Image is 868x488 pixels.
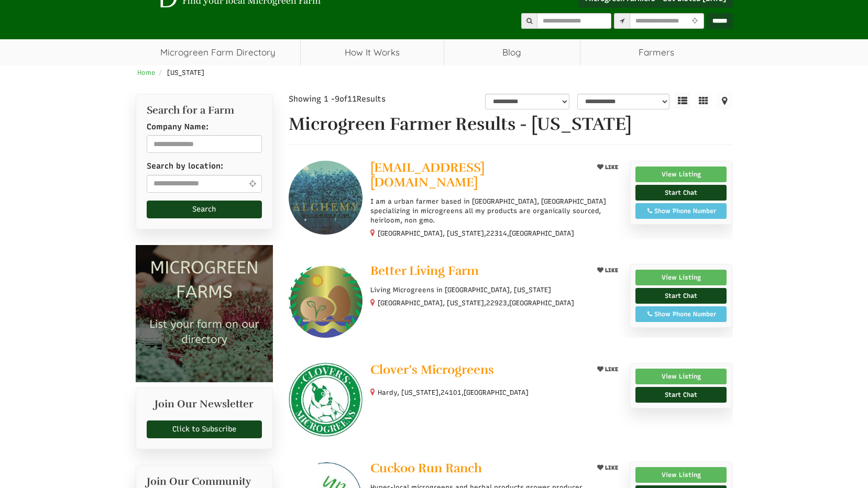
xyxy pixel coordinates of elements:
a: View Listing [635,167,727,182]
a: Start Chat [635,387,727,403]
a: Home [137,69,156,76]
a: Start Chat [635,185,727,201]
button: LIKE [594,363,622,376]
label: Company Name: [147,121,208,132]
span: Clover’s Microgreens [370,362,494,378]
img: Microgreen Farms list your microgreen farm today [136,245,273,383]
span: [GEOGRAPHIC_DATA] [509,229,574,238]
a: View Listing [635,369,727,384]
small: Hardy, [US_STATE], , [378,389,529,396]
i: Use Current Location [246,180,258,187]
button: LIKE [594,161,622,174]
span: 22314 [486,229,507,238]
span: [GEOGRAPHIC_DATA] [464,388,529,397]
a: Blog [444,39,580,65]
div: Show Phone Number [641,206,721,216]
div: Show Phone Number [641,309,721,319]
span: Better Living Farm [370,263,479,279]
img: Clover’s Microgreens [289,363,362,437]
span: LIKE [603,267,618,274]
i: Use Current Location [689,18,700,25]
span: Cuckoo Run Ranch [370,460,482,476]
a: View Listing [635,467,727,483]
span: [GEOGRAPHIC_DATA] [509,298,574,308]
a: Microgreen Farm Directory [136,39,301,65]
span: LIKE [603,366,618,373]
img: Alchemy.microgreens@gmail.com [289,161,362,235]
button: LIKE [594,264,622,277]
span: [US_STATE] [167,69,204,76]
span: LIKE [603,464,618,471]
a: How It Works [301,39,444,65]
small: [GEOGRAPHIC_DATA], [US_STATE], , [378,299,574,307]
a: Start Chat [635,288,727,304]
select: sortbox-1 [577,94,669,109]
a: View Listing [635,270,727,285]
a: Better Living Farm [370,264,585,280]
h2: Join Our Newsletter [147,398,262,415]
a: [EMAIL_ADDRESS][DOMAIN_NAME] [370,161,585,191]
span: LIKE [603,164,618,171]
a: Cuckoo Run Ranch [370,461,585,478]
h1: Microgreen Farmer Results - [US_STATE] [289,115,733,134]
span: Farmers [580,39,733,65]
span: 9 [335,94,339,104]
p: I am a urban farmer based in [GEOGRAPHIC_DATA], [GEOGRAPHIC_DATA] specializing in microgreens all... [370,197,621,226]
span: 22923 [486,298,507,308]
span: 24101 [441,388,462,397]
div: Showing 1 - of Results [289,94,436,105]
label: Search by location: [147,161,223,172]
p: Living Microgreens in [GEOGRAPHIC_DATA], [US_STATE] [370,285,621,295]
select: overall_rating_filter-1 [485,94,569,109]
small: [GEOGRAPHIC_DATA], [US_STATE], , [378,229,574,237]
h2: Join Our Community [147,476,262,487]
button: LIKE [594,461,622,474]
button: Search [147,201,262,218]
a: Click to Subscribe [147,420,262,438]
img: Better Living Farm [289,264,362,338]
span: 11 [347,94,357,104]
h2: Search for a Farm [147,105,262,116]
a: Clover’s Microgreens [370,363,585,379]
span: [EMAIL_ADDRESS][DOMAIN_NAME] [370,160,485,190]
